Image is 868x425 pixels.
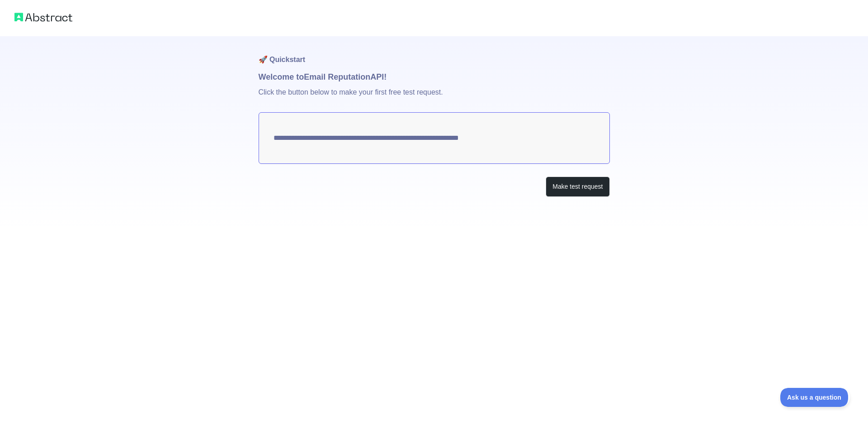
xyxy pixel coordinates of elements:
p: Click the button below to make your first free test request. [259,83,610,112]
h1: 🚀 Quickstart [259,36,610,71]
iframe: Toggle Customer Support [780,388,850,407]
h1: Welcome to Email Reputation API! [259,71,610,83]
button: Make test request [546,177,609,197]
img: Abstract logo [14,11,72,24]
